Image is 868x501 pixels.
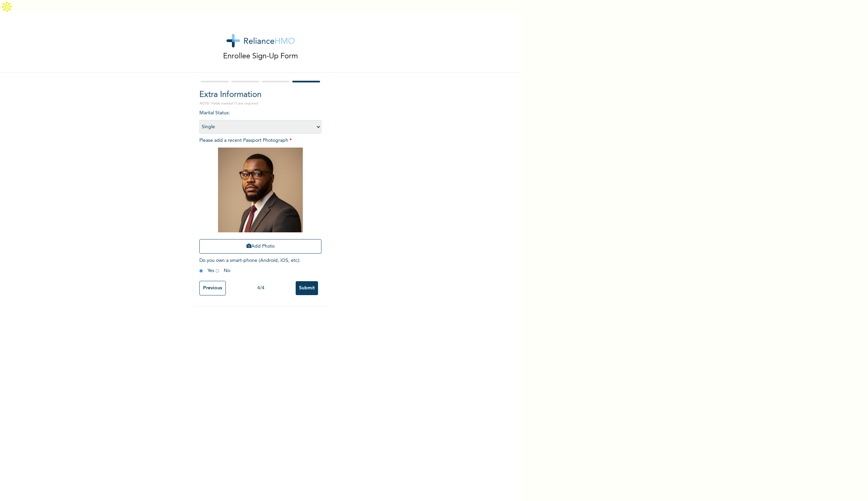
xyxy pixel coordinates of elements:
[296,281,318,295] input: Submit
[223,51,298,62] p: Enrollee Sign-Up Form
[199,111,321,129] span: Marital Status :
[226,285,296,292] div: 4 / 4
[199,101,321,106] p: NOTE: Fields marked (*) are required
[218,148,303,232] img: Crop
[199,258,300,273] span: Do you own a smart-phone (Android, iOS, etc) : Yes No
[199,281,226,295] input: Previous
[199,138,321,257] span: Please add a recent Passport Photograph
[199,239,321,254] button: Add Photo
[226,34,295,47] img: logo
[199,89,321,101] h2: Extra Information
